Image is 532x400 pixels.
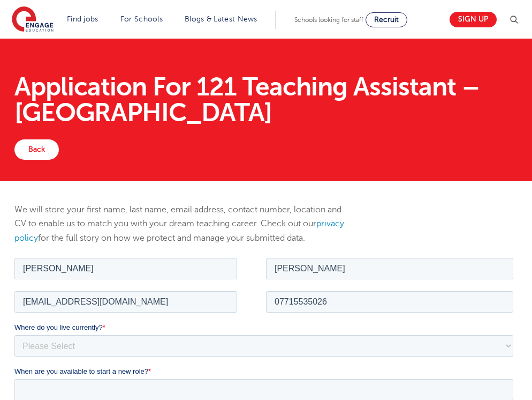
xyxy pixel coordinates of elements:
[252,35,499,57] input: *Contact Number
[14,203,345,245] p: We will store your first name, last name, email address, contact number, location and CV to enabl...
[14,219,344,242] a: privacy policy
[294,16,363,24] span: Schools looking for staff
[252,2,499,24] input: *Last name
[374,16,399,24] span: Recruit
[185,15,257,23] a: Blogs & Latest News
[12,6,54,33] img: Engage Education
[3,280,10,287] input: Subscribe to updates from Engage
[120,15,163,23] a: For Schools
[67,15,98,23] a: Find jobs
[450,12,497,27] a: Sign up
[366,12,407,27] a: Recruit
[14,74,518,125] h1: Application For 121 Teaching Assistant – [GEOGRAPHIC_DATA]
[14,139,59,160] a: Back
[12,281,119,289] span: Subscribe to updates from Engage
